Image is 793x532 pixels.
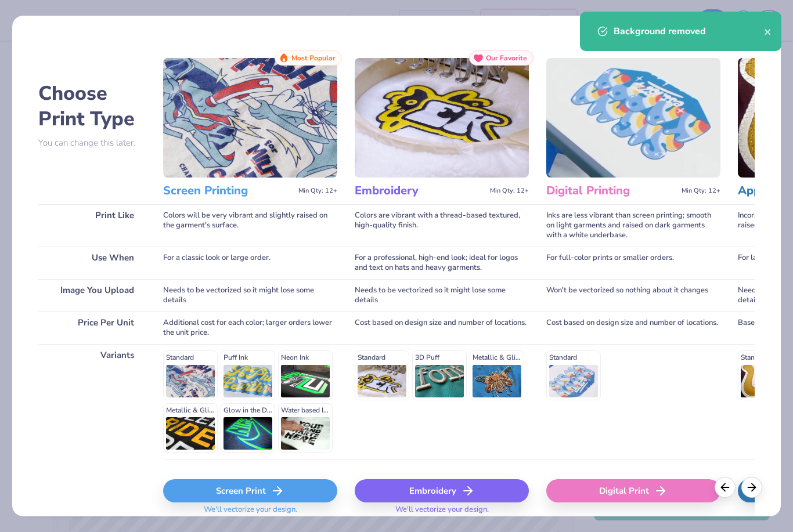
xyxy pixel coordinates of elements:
[38,138,146,148] p: You can change this later.
[355,183,485,198] h3: Embroidery
[355,58,529,178] img: Embroidery
[546,247,720,279] div: For full-color prints or smaller orders.
[546,312,720,344] div: Cost based on design size and number of locations.
[764,24,772,38] button: close
[546,479,720,502] div: Digital Print
[391,505,493,522] span: We'll vectorize your design.
[546,183,677,198] h3: Digital Printing
[546,204,720,247] div: Inks are less vibrant than screen printing; smooth on light garments and raised on dark garments ...
[355,247,529,279] div: For a professional, high-end look; ideal for logos and text on hats and heavy garments.
[490,187,529,195] span: Min Qty: 12+
[546,58,720,178] img: Digital Printing
[298,187,337,195] span: Min Qty: 12+
[38,312,146,344] div: Price Per Unit
[355,279,529,312] div: Needs to be vectorized so it might lose some details
[163,183,294,198] h3: Screen Printing
[163,204,337,247] div: Colors will be very vibrant and slightly raised on the garment's surface.
[163,479,337,502] div: Screen Print
[355,479,529,502] div: Embroidery
[163,312,337,344] div: Additional cost for each color; larger orders lower the unit price.
[546,279,720,312] div: Won't be vectorized so nothing about it changes
[682,187,720,195] span: Min Qty: 12+
[163,58,337,178] img: Screen Printing
[291,54,336,62] span: Most Popular
[163,279,337,312] div: Needs to be vectorized so it might lose some details
[38,247,146,279] div: Use When
[355,312,529,344] div: Cost based on design size and number of locations.
[38,81,146,132] h2: Choose Print Type
[38,344,146,459] div: Variants
[199,505,302,522] span: We'll vectorize your design.
[486,54,527,62] span: Our Favorite
[355,204,529,247] div: Colors are vibrant with a thread-based textured, high-quality finish.
[38,279,146,312] div: Image You Upload
[163,247,337,279] div: For a classic look or large order.
[38,204,146,247] div: Print Like
[614,24,764,38] div: Background removed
